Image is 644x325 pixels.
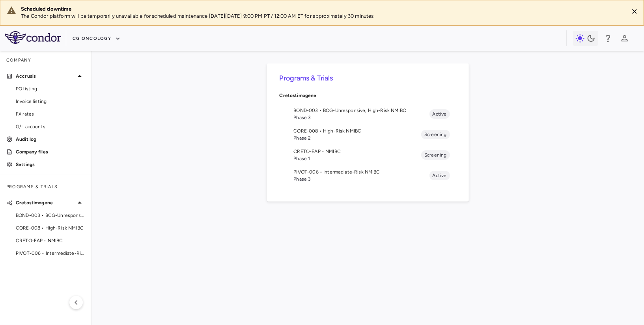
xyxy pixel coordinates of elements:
[280,87,456,104] div: Cretostimogene
[280,92,456,99] p: Cretostimogene
[21,6,622,13] div: Scheduled downtime
[16,110,84,118] span: FX rates
[294,134,422,142] span: Phase 2
[16,148,84,155] p: Company files
[21,13,622,20] p: The Condor platform will be temporarily unavailable for scheduled maintenance [DATE][DATE] 9:00 P...
[16,98,84,105] span: Invoice listing
[16,224,84,232] span: CORE-008 • High-Risk NMIBC
[294,114,429,121] span: Phase 3
[16,73,75,80] p: Accruals
[16,250,84,257] span: PIVOT-006 • Intermediate-Risk NMIBC
[421,151,450,159] span: Screening
[294,127,422,134] span: CORE-008 • High-Risk NMIBC
[5,31,61,44] img: logo-full-SnFGN8VE.png
[16,237,84,244] span: CRETO-EAP • NMIBC
[280,73,456,84] h6: Programs & Trials
[294,107,429,114] span: BOND-003 • BCG-Unresponsive, High-Risk NMIBC
[429,110,450,118] span: Active
[294,176,429,183] span: Phase 3
[629,6,640,17] button: Close
[421,131,450,138] span: Screening
[294,155,422,162] span: Phase 1
[280,145,456,165] li: CRETO-EAP • NMIBCPhase 1Screening
[16,161,84,168] p: Settings
[294,148,422,155] span: CRETO-EAP • NMIBC
[16,212,84,219] span: BOND-003 • BCG-Unresponsive, High-Risk NMIBC
[280,124,456,145] li: CORE-008 • High-Risk NMIBCPhase 2Screening
[16,123,84,130] span: G/L accounts
[16,136,84,143] p: Audit log
[16,85,84,92] span: PO listing
[16,199,75,206] p: Cretostimogene
[280,104,456,124] li: BOND-003 • BCG-Unresponsive, High-Risk NMIBCPhase 3Active
[294,168,429,176] span: PIVOT-006 • Intermediate-Risk NMIBC
[429,172,450,179] span: Active
[73,32,121,45] button: CG Oncology
[280,165,456,186] li: PIVOT-006 • Intermediate-Risk NMIBCPhase 3Active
